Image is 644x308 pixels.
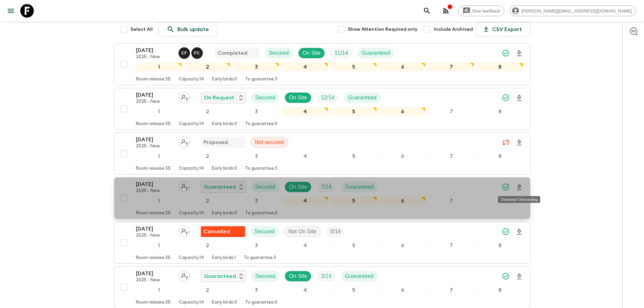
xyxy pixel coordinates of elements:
[245,121,278,127] p: To guarantee: 0
[114,222,530,264] button: [DATE]2025 - NewAssign pack leaderFlash Pack cancellationSecuredNot On SiteTrip Fill12345678Room ...
[518,8,636,14] span: [PERSON_NAME][EMAIL_ADDRESS][DOMAIN_NAME]
[212,77,237,82] p: Early birds: 0
[345,183,374,191] p: Guaranteed
[515,94,523,102] svg: Download Onboarding
[114,177,530,219] button: [DATE]2025 - NewAssign pack leaderGuaranteedSecuredOn SiteTrip FillGuaranteed12345678Room release...
[185,152,231,161] div: 2
[477,241,523,250] div: 8
[136,136,173,144] p: [DATE]
[282,107,328,116] div: 4
[317,182,335,192] div: Trip Fill
[255,94,276,102] p: Secured
[515,49,523,57] svg: Download Onboarding
[136,196,182,205] div: 1
[282,196,328,205] div: 4
[289,183,307,191] p: On Site
[255,272,276,280] p: Secured
[212,121,237,127] p: Early birds: 0
[515,273,523,281] svg: Download Onboarding
[502,272,510,280] svg: Synced Successfully
[317,271,335,282] div: Trip Fill
[178,49,204,55] span: Clarissa Fusco, Felipe Cavalcanti
[204,183,236,191] p: Guaranteed
[136,180,173,188] p: [DATE]
[477,63,523,71] div: 8
[502,49,510,57] svg: Synced Successfully
[136,121,171,127] p: Room release: 35
[114,133,530,174] button: [DATE]2025 - NewAssign pack leaderProposedNot secured12345678Room release:35Capacity:14Early bird...
[428,196,474,205] div: 7
[245,77,278,82] p: To guarantee: 3
[476,22,530,37] button: CSV Export
[185,107,231,116] div: 2
[251,271,280,282] div: Secured
[428,63,474,71] div: 7
[502,183,510,191] svg: Synced Successfully
[233,286,279,294] div: 3
[477,152,523,161] div: 8
[178,273,190,278] span: Assign pack leader
[136,300,171,305] p: Room release: 35
[380,107,426,116] div: 6
[282,286,328,294] div: 4
[212,166,237,171] p: Early birds: 0
[251,92,280,103] div: Secured
[130,26,153,33] span: Select All
[269,49,289,57] p: Secured
[255,228,275,236] p: Secured
[321,183,331,191] p: 7 / 14
[326,226,345,237] div: Trip Fill
[477,286,523,294] div: 8
[212,300,237,305] p: Early birds: 0
[282,63,328,71] div: 4
[330,228,341,236] p: 0 / 14
[298,48,325,58] div: On Site
[178,228,190,233] span: Assign pack leader
[201,226,245,237] div: Flash Pack cancellation
[136,166,171,171] p: Room release: 35
[331,107,377,116] div: 5
[331,286,377,294] div: 5
[289,272,307,280] p: On Site
[204,138,228,146] p: Proposed
[334,49,348,57] p: 11 / 14
[212,211,237,216] p: Early birds: 0
[233,107,279,116] div: 3
[265,48,293,58] div: Secured
[362,49,390,57] p: Guaranteed
[469,8,504,14] span: Give feedback
[321,94,334,102] p: 12 / 14
[477,196,523,205] div: 8
[510,5,636,16] div: [PERSON_NAME][EMAIL_ADDRESS][DOMAIN_NAME]
[285,182,311,192] div: On Site
[233,196,279,205] div: 3
[136,63,182,71] div: 1
[348,26,418,33] span: Show Attention Required only
[136,241,182,250] div: 1
[179,166,204,171] p: Capacity: 14
[179,77,204,82] p: Capacity: 14
[330,48,352,58] div: Trip Fill
[136,99,173,104] p: 2025 - New
[179,255,204,261] p: Capacity: 14
[212,255,236,261] p: Early birds: 1
[317,92,338,103] div: Trip Fill
[178,183,190,189] span: Assign pack leader
[233,241,279,250] div: 3
[345,272,374,280] p: Guaranteed
[282,241,328,250] div: 4
[233,63,279,71] div: 3
[303,49,320,57] p: On Site
[233,152,279,161] div: 3
[136,107,182,116] div: 1
[251,137,288,148] div: Not secured
[502,228,510,236] svg: Synced Successfully
[204,228,230,236] p: Cancelled
[114,43,530,85] button: [DATE]2025 - NewClarissa Fusco, Felipe CavalcantiCompletedSecuredOn SiteTrip FillGuaranteed123456...
[136,91,173,99] p: [DATE]
[498,196,540,203] div: Download Onboarding
[428,241,474,250] div: 7
[136,225,173,233] p: [DATE]
[428,152,474,161] div: 7
[185,241,231,250] div: 2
